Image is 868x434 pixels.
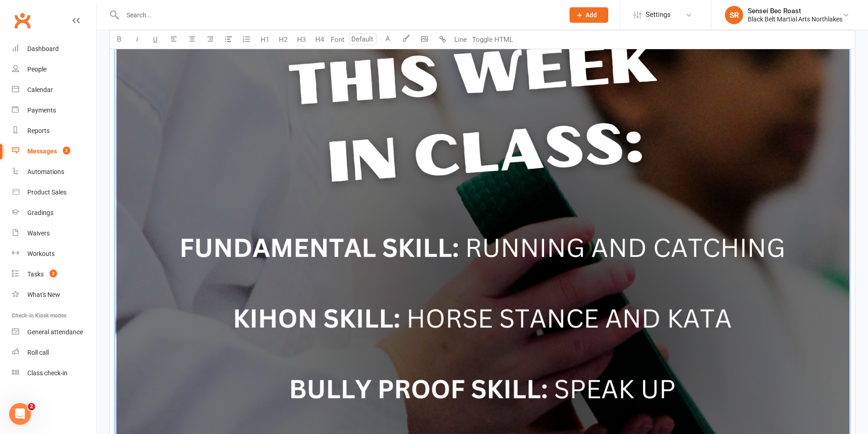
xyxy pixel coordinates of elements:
[646,5,671,25] span: Settings
[120,9,558,21] input: Search...
[12,244,96,264] a: Workouts
[452,31,470,49] button: Line
[153,36,158,44] span: U
[27,291,60,298] div: What's New
[12,203,96,223] a: Gradings
[586,11,597,19] span: Add
[27,45,59,52] div: Dashboard
[50,270,57,277] span: 3
[274,31,292,49] button: H2
[27,271,44,278] div: Tasks
[27,189,67,196] div: Product Sales
[12,264,96,285] a: Tasks 3
[12,363,96,383] a: Class kiosk mode
[27,349,49,356] div: Roll call
[12,342,96,363] a: Roll call
[27,86,53,93] div: Calendar
[349,33,376,45] input: Default
[12,322,96,342] a: General attendance kiosk mode
[12,141,96,162] a: Messages 2
[292,31,310,49] button: H3
[748,15,842,23] div: Black Belt Martial Arts Northlakes
[12,223,96,244] a: Waivers
[12,59,96,80] a: People
[570,7,608,23] button: Add
[27,369,67,377] div: Class check-in
[12,162,96,182] a: Automations
[256,31,274,49] button: H1
[63,147,70,154] span: 2
[12,182,96,203] a: Product Sales
[27,328,83,336] div: General attendance
[470,31,515,49] button: Toggle HTML
[27,168,64,175] div: Automations
[12,285,96,305] a: What's New
[27,107,56,114] div: Payments
[27,250,55,257] div: Workouts
[379,31,397,49] button: A
[11,9,34,32] a: Clubworx
[27,66,46,73] div: People
[310,31,329,49] button: H4
[748,7,842,15] div: Sensei Bec Roast
[12,80,96,100] a: Calendar
[725,6,743,24] div: SR
[329,31,347,49] button: Font
[9,403,31,425] iframe: Intercom live chat
[27,209,53,216] div: Gradings
[12,121,96,141] a: Reports
[27,148,57,155] div: Messages
[146,31,164,49] button: U
[12,100,96,121] a: Payments
[12,39,96,59] a: Dashboard
[27,127,50,134] div: Reports
[28,403,35,410] span: 2
[27,230,50,237] div: Waivers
